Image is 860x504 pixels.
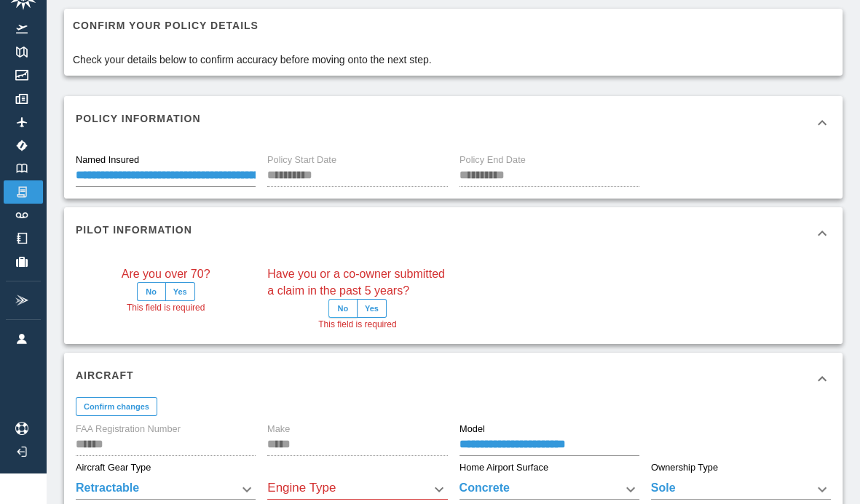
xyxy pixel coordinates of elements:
label: Policy Start Date [267,153,336,167]
button: No [137,282,166,301]
label: Home Airport Surface [459,461,548,474]
label: Aircraft Gear Type [76,461,151,474]
button: Yes [357,299,387,318]
span: This field is required [318,318,396,332]
h6: Policy Information [76,111,200,127]
label: Make [267,423,290,436]
div: Aircraft [64,353,843,405]
label: Named Insured [76,153,139,167]
div: Concrete [459,479,639,500]
span: This field is required [127,301,205,316]
h6: Confirm your policy details [73,17,432,33]
label: FAA Registration Number [76,423,181,436]
button: Confirm changes [76,397,157,416]
label: Model [459,423,485,436]
label: Are you over 70? [122,265,210,282]
div: Sole [651,479,831,500]
h6: Aircraft [76,367,134,383]
div: Policy Information [64,96,843,148]
p: Check your details below to confirm accuracy before moving onto the next step. [73,52,432,67]
label: Have you or a co-owner submitted a claim in the past 5 years? [267,265,447,299]
h6: Pilot Information [76,222,192,238]
button: No [328,299,358,318]
div: Retractable [76,479,256,500]
div: Pilot Information [64,207,843,260]
button: Yes [165,282,195,301]
label: Ownership Type [651,461,718,474]
label: Policy End Date [459,153,526,167]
